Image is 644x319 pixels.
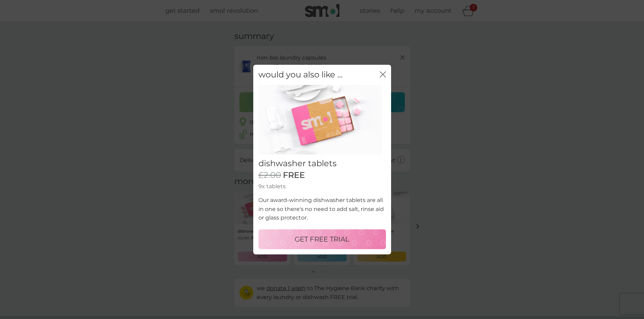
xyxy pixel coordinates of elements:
[380,71,386,78] button: close
[258,196,386,222] p: Our award-winning dishwasher tablets are all in one so there's no need to add salt, rinse aid or ...
[258,229,386,249] button: GET FREE TRIAL
[258,182,386,191] p: 9x tablets
[295,234,349,245] p: GET FREE TRIAL
[258,70,343,80] h2: would you also like ...
[258,170,281,180] span: £2.00
[258,159,386,169] h2: dishwasher tablets
[283,170,305,180] span: FREE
